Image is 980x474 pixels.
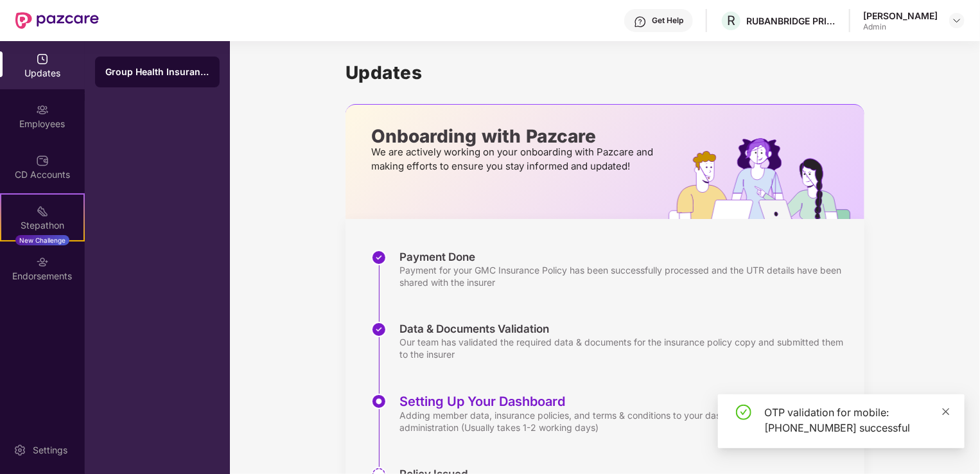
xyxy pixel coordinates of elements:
img: svg+xml;base64,PHN2ZyBpZD0iU3RlcC1Eb25lLTMyeDMyIiB4bWxucz0iaHR0cDovL3d3dy53My5vcmcvMjAwMC9zdmciIH... [371,322,387,337]
div: Admin [863,22,938,32]
div: Payment for your GMC Insurance Policy has been successfully processed and the UTR details have be... [399,264,852,288]
span: close [941,407,950,416]
div: Group Health Insurance [105,66,209,78]
img: svg+xml;base64,PHN2ZyBpZD0iRW5kb3JzZW1lbnRzIiB4bWxucz0iaHR0cDovL3d3dy53My5vcmcvMjAwMC9zdmciIHdpZH... [36,256,49,268]
img: svg+xml;base64,PHN2ZyBpZD0iU3RlcC1Eb25lLTMyeDMyIiB4bWxucz0iaHR0cDovL3d3dy53My5vcmcvMjAwMC9zdmciIH... [371,250,387,265]
div: Payment Done [399,250,852,264]
img: svg+xml;base64,PHN2ZyBpZD0iSGVscC0zMngzMiIgeG1sbnM9Imh0dHA6Ly93d3cudzMub3JnLzIwMDAvc3ZnIiB3aWR0aD... [634,15,647,28]
div: Stepathon [1,219,83,232]
div: OTP validation for mobile: [PHONE_NUMBER] successful [764,405,949,435]
p: We are actively working on your onboarding with Pazcare and making efforts to ensure you stay inf... [371,145,657,173]
span: check-circle [736,405,751,420]
img: svg+xml;base64,PHN2ZyBpZD0iVXBkYXRlZCIgeG1sbnM9Imh0dHA6Ly93d3cudzMub3JnLzIwMDAvc3ZnIiB3aWR0aD0iMj... [36,53,49,66]
div: Adding member data, insurance policies, and terms & conditions to your dashboard for convenient a... [399,409,852,434]
img: svg+xml;base64,PHN2ZyBpZD0iU3RlcC1BY3RpdmUtMzJ4MzIiIHhtbG5zPSJodHRwOi8vd3d3LnczLm9yZy8yMDAwL3N2Zy... [371,394,387,409]
img: svg+xml;base64,PHN2ZyBpZD0iRHJvcGRvd24tMzJ4MzIiIHhtbG5zPSJodHRwOi8vd3d3LnczLm9yZy8yMDAwL3N2ZyIgd2... [952,15,962,26]
div: Our team has validated the required data & documents for the insurance policy copy and submitted ... [399,336,852,360]
p: Onboarding with Pazcare [371,130,657,142]
div: Get Help [652,15,683,26]
img: svg+xml;base64,PHN2ZyBpZD0iRW1wbG95ZWVzIiB4bWxucz0iaHR0cDovL3d3dy53My5vcmcvMjAwMC9zdmciIHdpZHRoPS... [36,103,49,116]
img: New Pazcare Logo [15,12,99,29]
div: [PERSON_NAME] [863,10,938,22]
div: Setting Up Your Dashboard [399,394,852,409]
img: svg+xml;base64,PHN2ZyBpZD0iQ0RfQWNjb3VudHMiIGRhdGEtbmFtZT0iQ0QgQWNjb3VudHMiIHhtbG5zPSJodHRwOi8vd3... [36,154,49,167]
span: R [727,13,735,28]
div: Settings [29,444,71,457]
div: Data & Documents Validation [399,322,852,336]
h1: Updates [346,62,864,83]
img: svg+xml;base64,PHN2ZyB4bWxucz0iaHR0cDovL3d3dy53My5vcmcvMjAwMC9zdmciIHdpZHRoPSIyMSIgaGVpZ2h0PSIyMC... [36,205,49,218]
img: hrOnboarding [669,138,864,219]
img: svg+xml;base64,PHN2ZyBpZD0iU2V0dGluZy0yMHgyMCIgeG1sbnM9Imh0dHA6Ly93d3cudzMub3JnLzIwMDAvc3ZnIiB3aW... [13,444,26,457]
div: New Challenge [15,235,69,245]
div: RUBANBRIDGE PRIVATE LIMITED [746,15,836,27]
